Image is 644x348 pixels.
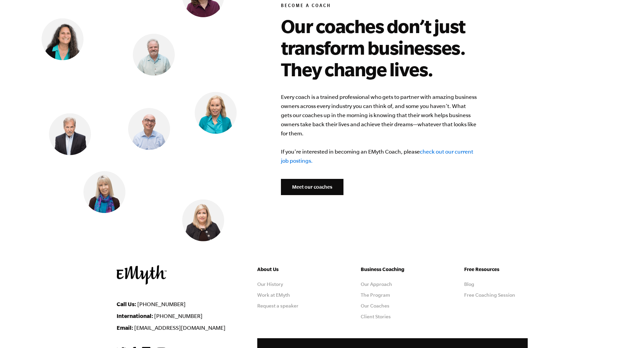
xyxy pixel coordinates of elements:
[257,292,290,298] a: Work at EMyth
[134,325,225,331] a: [EMAIL_ADDRESS][DOMAIN_NAME]
[257,282,283,287] a: Our History
[361,303,389,309] a: Our Coaches
[361,292,390,298] a: The Program
[610,316,644,348] iframe: Chat Widget
[281,179,343,195] a: Meet our coaches
[182,199,224,241] img: Tricia Amara, EMyth Business Coach
[137,301,186,307] a: [PHONE_NUMBER]
[117,265,167,285] img: EMyth
[195,92,237,134] img: Lynn Goza, EMyth Business Coach
[361,314,391,319] a: Client Stories
[117,301,136,307] strong: Call Us:
[133,33,175,75] img: Mark Krull, EMyth Business Coach
[42,18,84,60] img: Judith Lerner, EMyth Business Coach
[257,303,299,309] a: Request a speaker
[281,15,495,80] h2: Our coaches don’t just transform businesses. They change lives.
[464,265,528,273] h5: Free Resources
[84,171,125,213] img: Mary Rydman, EMyth Business Coach
[117,324,133,331] strong: Email:
[361,282,392,287] a: Our Approach
[49,113,91,155] img: Steve Edkins, EMyth Business Coach
[281,3,495,10] h6: Become a Coach
[128,108,170,150] img: Shachar Perlman, EMyth Business Coach
[464,292,515,298] a: Free Coaching Session
[257,265,321,273] h5: About Us
[361,265,424,273] h5: Business Coaching
[464,282,474,287] a: Blog
[117,313,153,319] strong: International:
[281,92,477,165] p: Every coach is a trained professional who gets to partner with amazing business owners across eve...
[154,313,202,319] a: [PHONE_NUMBER]
[281,149,473,164] a: check out our current job postings.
